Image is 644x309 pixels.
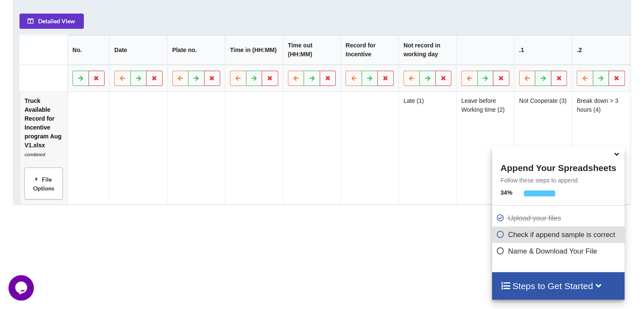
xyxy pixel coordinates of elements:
[514,92,572,204] td: Not Cooperate (3)
[496,213,622,223] p: Upload your files
[167,35,225,65] th: Plate no.
[340,35,398,65] th: Record for Incentive
[398,92,456,204] td: Late (1)
[67,35,109,65] th: No.
[25,152,45,157] i: combined
[456,92,514,204] td: Leave before Working time (2)
[572,35,630,65] th: .2
[492,160,625,173] h4: Append Your Spreadsheets
[496,229,622,240] p: Check if append sample is correct
[572,92,630,204] td: Break down > 3 hours (4)
[496,246,622,257] p: Name & Download Your File
[20,92,67,204] td: Truck Available Record for Incentive program Aug V1.xlsx
[500,281,616,291] h4: Steps to Get Started
[27,170,60,197] div: File Options
[500,189,512,196] b: 34 %
[514,35,572,65] th: .1
[225,35,283,65] th: Time in (HH:MM)
[109,35,167,65] th: Date
[398,35,456,65] th: Not record in working day
[283,35,341,65] th: Time out (HH:MM)
[19,14,84,29] button: Detailed View
[8,275,36,301] iframe: chat widget
[492,176,625,185] p: Follow these steps to append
